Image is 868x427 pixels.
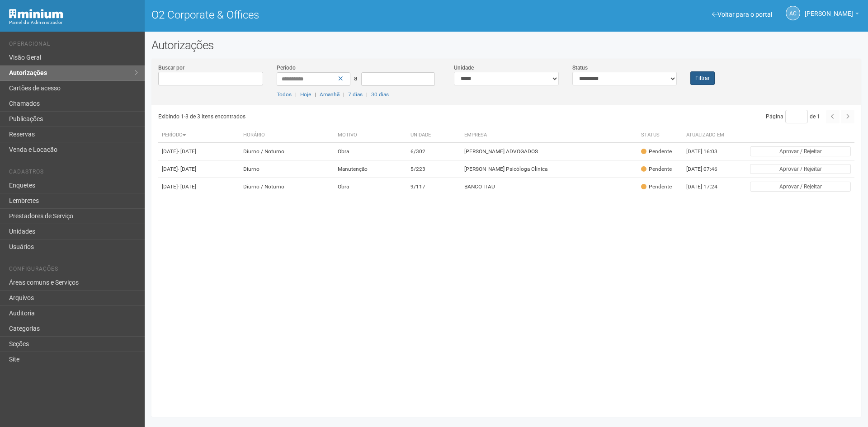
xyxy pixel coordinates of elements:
[712,11,772,18] a: Voltar para o portal
[348,91,363,98] a: 7 dias
[178,183,196,190] span: - [DATE]
[750,182,851,192] button: Aprovar / Rejeitar
[178,148,196,155] span: - [DATE]
[786,6,800,20] a: AC
[407,160,461,178] td: 5/223
[295,91,297,98] span: |
[750,146,851,156] button: Aprovar / Rejeitar
[158,110,504,123] div: Exibindo 1-3 de 3 itens encontrados
[641,165,672,173] div: Pendente
[750,164,851,174] button: Aprovar / Rejeitar
[151,9,500,21] h1: O2 Corporate & Offices
[158,128,240,143] th: Período
[343,91,344,98] span: |
[315,91,316,98] span: |
[805,1,853,17] span: Ana Carla de Carvalho Silva
[461,160,637,178] td: [PERSON_NAME] Psicóloga Clínica
[407,128,461,143] th: Unidade
[158,64,184,72] label: Buscar por
[461,143,637,160] td: [PERSON_NAME] ADVOGADOS
[641,148,672,155] div: Pendente
[572,64,588,72] label: Status
[320,91,340,98] a: Amanhã
[637,128,683,143] th: Status
[9,169,138,178] li: Cadastros
[277,64,296,72] label: Período
[641,183,672,191] div: Pendente
[407,178,461,196] td: 9/117
[158,160,240,178] td: [DATE]
[178,166,196,172] span: - [DATE]
[371,91,389,98] a: 30 dias
[158,143,240,160] td: [DATE]
[334,178,406,196] td: Obra
[240,128,334,143] th: Horário
[300,91,311,98] a: Hoje
[461,178,637,196] td: BANCO ITAU
[407,143,461,160] td: 6/302
[334,160,406,178] td: Manutenção
[9,41,138,50] li: Operacional
[690,71,715,85] button: Filtrar
[151,38,861,52] h2: Autorizações
[354,75,358,82] span: a
[766,113,820,120] span: Página de 1
[454,64,474,72] label: Unidade
[240,160,334,178] td: Diurno
[9,9,63,19] img: Minium
[240,178,334,196] td: Diurno / Noturno
[461,128,637,143] th: Empresa
[683,160,732,178] td: [DATE] 07:46
[277,91,292,98] a: Todos
[9,19,138,27] div: Painel do Administrador
[366,91,368,98] span: |
[805,11,859,19] a: [PERSON_NAME]
[9,266,138,275] li: Configurações
[158,178,240,196] td: [DATE]
[240,143,334,160] td: Diurno / Noturno
[683,178,732,196] td: [DATE] 17:24
[683,128,732,143] th: Atualizado em
[334,143,406,160] td: Obra
[334,128,406,143] th: Motivo
[683,143,732,160] td: [DATE] 16:03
